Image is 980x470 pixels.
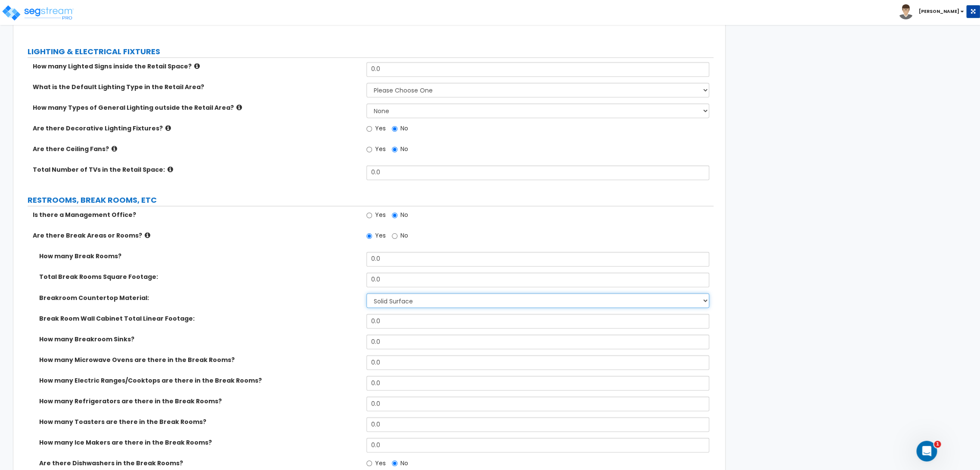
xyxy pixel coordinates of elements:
[39,293,149,302] label: Breakroom Countertop Material:
[366,145,372,154] input: Yes
[392,145,397,154] input: No
[392,458,397,468] input: No
[392,124,397,133] input: No
[366,231,372,241] input: Yes
[919,8,959,15] b: [PERSON_NAME]
[33,210,136,219] label: Is there a Management Office?
[236,104,242,111] i: click for more info!
[28,46,160,57] label: LIGHTING & ELECTRICAL FIXTURES
[194,63,200,69] i: click for more info!
[39,376,262,384] label: How many Electric Ranges/Cooktops are there in the Break Rooms?
[934,441,941,448] span: 1
[39,438,212,446] label: How many Ice Makers are there in the Break Rooms?
[39,334,134,343] label: How many Breakroom Sinks?
[392,210,397,220] input: No
[392,210,408,225] label: No
[112,145,117,152] i: click for more info!
[366,124,372,133] input: Yes
[145,232,150,238] i: click for more info!
[39,417,206,426] label: How many Toasters are there in the Break Rooms?
[39,314,195,322] label: Break Room Wall Cabinet Total Linear Footage:
[33,145,117,153] label: Are there Ceiling Fans?
[366,458,372,468] input: Yes
[392,231,408,246] label: No
[39,355,235,364] label: How many Microwave Ovens are there in the Break Rooms?
[165,125,171,131] i: click for more info!
[392,145,408,159] label: No
[366,231,386,246] label: Yes
[392,231,397,241] input: No
[366,210,372,220] input: Yes
[392,124,408,139] label: No
[28,195,157,206] label: RESTROOMS, BREAK ROOMS, ETC
[33,62,200,71] label: How many Lighted Signs inside the Retail Space?
[39,252,121,260] label: How many Break Rooms?
[33,103,242,112] label: How many Types of General Lighting outside the Retail Area?
[39,396,222,405] label: How many Refrigerators are there in the Break Rooms?
[916,441,937,461] iframe: Intercom live chat
[366,124,386,139] label: Yes
[33,124,171,133] label: Are there Decorative Lighting Fixtures?
[1,4,74,22] img: logo_pro_r.png
[366,145,386,159] label: Yes
[898,4,913,19] img: avatar.png
[366,210,386,225] label: Yes
[33,83,204,91] label: What is the Default Lighting Type in the Retail Area?
[33,231,150,240] label: Are there Break Areas or Rooms?
[33,165,173,174] label: Total Number of TVs in the Retail Space:
[167,166,173,173] i: click for more info!
[39,272,158,281] label: Total Break Rooms Square Footage:
[39,458,183,467] label: Are there Dishwashers in the Break Rooms?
